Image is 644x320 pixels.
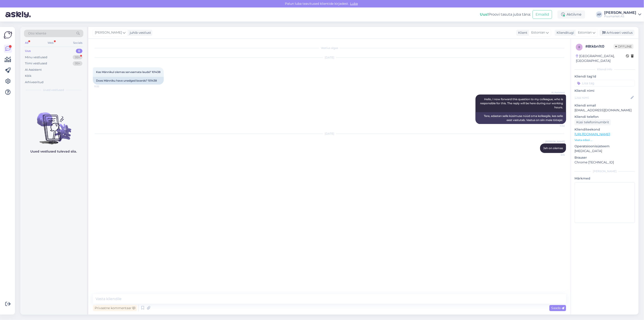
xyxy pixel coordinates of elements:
img: No chats [20,104,87,145]
div: Uus [25,49,31,53]
img: Askly Logo [4,31,12,39]
span: 11:32 [94,85,111,88]
div: [DATE] [93,56,566,60]
div: 0 [76,49,82,53]
div: Puumarket AS [604,15,636,18]
div: 99+ [73,61,82,66]
div: Aktiivne [557,10,585,19]
span: 11:32 [548,124,565,128]
p: Kliendi telefon [574,114,635,119]
div: 99+ [73,55,82,60]
a: [PERSON_NAME]Puumarket AS [604,11,641,18]
div: [GEOGRAPHIC_DATA], [GEOGRAPHIC_DATA] [576,54,626,63]
div: Privaatne kommentaar [93,305,137,311]
p: Vaata edasi ... [574,138,635,142]
span: Estonian [578,30,592,35]
div: juhib vestlust [128,30,151,35]
div: [PERSON_NAME] [574,169,635,173]
div: All [24,40,29,46]
p: Klienditeekond [574,127,635,132]
div: Arhiveeritud [25,80,43,85]
span: Hello, I now forward this question to my colleague, who is responsible for this. The reply will b... [480,97,564,109]
div: Kõik [25,74,31,78]
span: 8 [578,45,580,49]
div: Web [47,40,55,46]
p: Kliendi nimi [574,88,635,93]
div: Socials [72,40,83,46]
input: Lisa tag [574,80,635,87]
div: Does Männiku have unedged boards? 101438 [93,77,164,85]
span: AI Assistent [548,91,565,94]
div: Klient [516,30,527,35]
input: Lisa nimi [575,95,630,100]
div: [DATE] [93,132,566,136]
div: # 8tkbn1t0 [585,44,614,49]
span: [PERSON_NAME] [545,140,565,143]
p: Kliendi email [574,103,635,108]
div: Tiimi vestlused [25,61,47,66]
p: Brauser [574,155,635,160]
span: Jah on olemas [543,146,563,150]
span: Uued vestlused [43,88,64,92]
button: Emailid [533,10,552,19]
span: Otsi kliente [28,31,46,36]
div: Vestlus algas [93,46,566,50]
span: Offline [614,44,634,49]
span: Estonian [531,30,545,35]
div: AI Assistent [25,68,42,72]
span: Luba [349,2,359,6]
span: [PERSON_NAME] [95,30,122,35]
p: [MEDICAL_DATA] [574,149,635,153]
p: Kliendi tag'id [574,74,635,79]
p: Uued vestlused tulevad siia. [31,149,77,154]
div: Klienditugi [555,30,574,35]
span: 9:15 [548,153,565,157]
p: Chrome [TECHNICAL_ID] [574,160,635,165]
div: Arhiveeri vestlus [600,30,634,36]
p: Märkmed [574,176,635,181]
div: AP [596,11,602,18]
div: Tere, edastan selle küsimuse nüüd oma kolleegile, kes selle eest vastutab. Vastus on siin meie tö... [476,112,566,124]
div: Minu vestlused [25,55,47,60]
div: [PERSON_NAME] [604,11,636,15]
div: Kliendi info [574,67,635,71]
div: Proovi tasuta juba täna: [480,12,531,17]
p: [EMAIL_ADDRESS][DOMAIN_NAME] [574,108,635,113]
p: Operatsioonisüsteem [574,144,635,149]
span: Saada [551,306,564,310]
div: Küsi telefoninumbrit [574,119,611,125]
span: Kas Männikul olemas servaamata lauda? 101438 [96,70,161,74]
a: [URL][DOMAIN_NAME] [574,132,610,136]
b: Uus! [480,12,488,17]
